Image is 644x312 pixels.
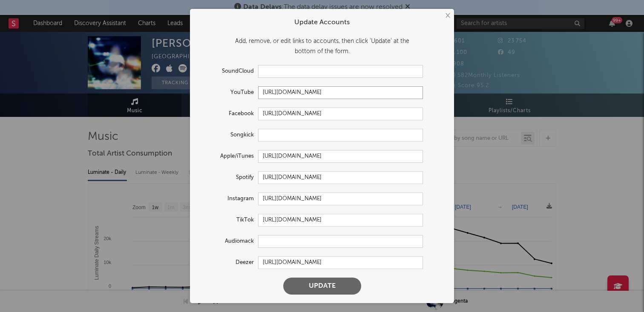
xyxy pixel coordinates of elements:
label: Apple/iTunes [198,151,258,162]
label: Audiomack [198,236,258,247]
label: Instagram [198,194,258,204]
label: SoundCloud [198,66,258,77]
button: Update [283,278,361,295]
label: Spotify [198,173,258,183]
div: Add, remove, or edit links to accounts, then click 'Update' at the bottom of the form. [198,36,446,57]
label: Deezer [198,258,258,268]
label: Songkick [198,130,258,140]
label: TikTok [198,215,258,225]
label: Facebook [198,109,258,119]
label: YouTube [198,88,258,98]
div: Update Accounts [198,17,446,28]
button: × [443,11,452,20]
